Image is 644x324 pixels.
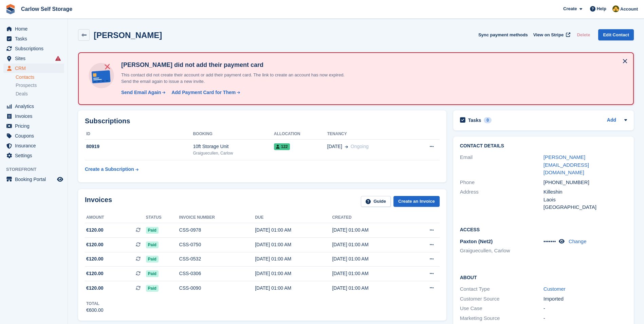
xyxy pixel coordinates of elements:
[85,129,193,140] th: ID
[460,314,544,322] div: Marketing Source
[460,247,544,255] li: Graiguecullen, Carlow
[169,89,241,96] a: Add Payment Card for Them
[598,29,634,40] a: Edit Contact
[18,3,75,15] a: Carlow Self Storage
[193,143,274,150] div: 10ft Storage Unit
[146,270,159,277] span: Paid
[85,166,134,173] div: Create a Subscription
[332,227,409,234] div: [DATE] 01:00 AM
[15,34,56,43] span: Tasks
[255,227,332,234] div: [DATE] 01:00 AM
[361,196,391,207] a: Guide
[3,24,64,34] a: menu
[179,241,255,248] div: CSS-0750
[3,54,64,63] a: menu
[533,32,564,38] span: View on Stripe
[274,143,290,150] span: 122
[612,5,619,12] img: Kevin Moore
[55,56,61,61] i: Smart entry sync failures have occurred
[468,117,481,123] h2: Tasks
[597,5,606,12] span: Help
[146,227,159,234] span: Paid
[255,212,332,223] th: Due
[327,143,342,150] span: [DATE]
[15,175,56,184] span: Booking Portal
[85,196,112,207] h2: Invoices
[179,285,255,292] div: CSS-0090
[327,129,411,140] th: Tenancy
[15,54,56,63] span: Sites
[86,270,104,277] span: €120.00
[16,74,64,80] a: Contacts
[3,151,64,160] a: menu
[544,238,556,244] span: •••••••
[6,166,68,173] span: Storefront
[484,117,492,123] div: 0
[3,121,64,131] a: menu
[179,255,255,263] div: CSS-0532
[460,295,544,303] div: Customer Source
[544,286,566,292] a: Customer
[332,241,409,248] div: [DATE] 01:00 AM
[607,116,616,124] a: Add
[531,29,572,40] a: View on Stripe
[460,274,627,281] h2: About
[460,285,544,293] div: Contact Type
[563,5,577,12] span: Create
[16,82,37,89] span: Prospects
[118,61,356,69] h4: [PERSON_NAME] did not add their payment card
[3,175,64,184] a: menu
[3,141,64,150] a: menu
[179,227,255,234] div: CSS-0978
[16,91,28,97] span: Deals
[3,34,64,43] a: menu
[85,163,139,176] a: Create a Subscription
[15,131,56,141] span: Coupons
[460,305,544,312] div: Use Case
[85,117,440,125] h2: Subscriptions
[86,301,104,307] div: Total
[146,241,159,248] span: Paid
[121,89,161,96] div: Send Email Again
[544,179,627,186] div: [PHONE_NUMBER]
[478,29,528,40] button: Sync payment methods
[171,89,236,96] div: Add Payment Card for Them
[15,141,56,150] span: Insurance
[544,295,627,303] div: Imported
[118,72,356,85] p: This contact did not create their account or add their payment card. The link to create an accoun...
[179,270,255,277] div: CSS-0306
[3,44,64,53] a: menu
[15,151,56,160] span: Settings
[86,307,104,314] div: €600.00
[15,111,56,121] span: Invoices
[3,64,64,73] a: menu
[193,129,274,140] th: Booking
[16,82,64,89] a: Prospects
[351,144,369,149] span: Ongoing
[255,241,332,248] div: [DATE] 01:00 AM
[15,64,56,73] span: CRM
[544,154,589,175] a: [PERSON_NAME][EMAIL_ADDRESS][DOMAIN_NAME]
[544,188,627,196] div: Killeshin
[460,188,544,211] div: Address
[574,29,593,40] button: Delete
[56,175,64,183] a: Preview store
[460,143,627,149] h2: Contact Details
[146,212,179,223] th: Status
[15,102,56,111] span: Analytics
[544,314,627,322] div: -
[544,196,627,204] div: Laois
[87,61,116,90] img: no-card-linked-e7822e413c904bf8b177c4d89f31251c4716f9871600ec3ca5bfc59e148c83f4.svg
[332,255,409,263] div: [DATE] 01:00 AM
[544,305,627,312] div: -
[569,238,587,244] a: Change
[86,255,104,263] span: €120.00
[255,270,332,277] div: [DATE] 01:00 AM
[255,285,332,292] div: [DATE] 01:00 AM
[274,129,327,140] th: Allocation
[3,111,64,121] a: menu
[5,4,16,14] img: stora-icon-8386f47178a22dfd0bd8f6a31ec36ba5ce8667c1dd55bd0f319d3a0aa187defe.svg
[332,212,409,223] th: Created
[460,238,493,244] span: Paxton (Net2)
[15,121,56,131] span: Pricing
